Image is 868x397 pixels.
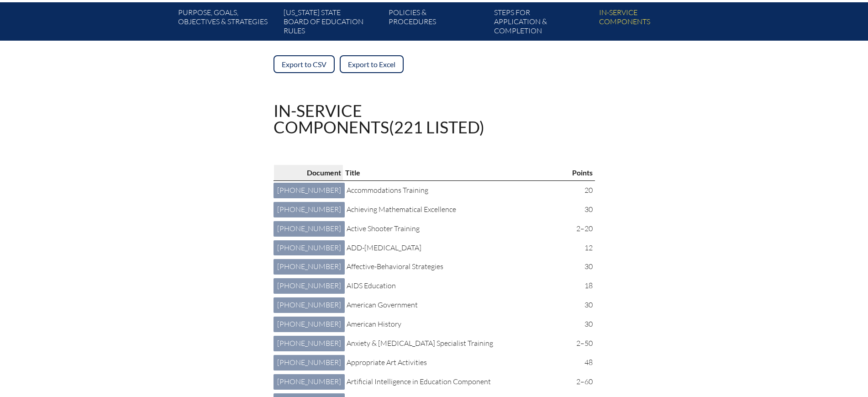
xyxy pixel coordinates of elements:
p: Points [572,167,593,179]
p: Accommodations Training [347,185,566,196]
p: AIDS Education [347,280,566,292]
p: 30 [573,204,593,216]
p: Affective-Behavioral Strategies [347,261,566,273]
p: 2–50 [573,338,593,349]
p: 30 [573,318,593,330]
h1: In-service components (221 listed) [274,102,484,135]
a: [PHONE_NUMBER] [274,240,345,256]
a: [PHONE_NUMBER] [274,336,345,351]
p: Artificial Intelligence in Education Component [347,376,566,388]
p: American Government [347,299,566,311]
a: [PHONE_NUMBER] [274,183,345,198]
p: Active Shooter Training [347,223,566,235]
a: [PHONE_NUMBER] [274,355,345,371]
p: 20 [573,185,593,196]
a: [PHONE_NUMBER] [274,278,345,294]
a: Steps forapplication & completion [490,6,595,41]
a: In-servicecomponents [595,6,700,41]
a: [US_STATE] StateBoard of Education rules [280,6,385,41]
p: 2–20 [573,223,593,235]
a: [PHONE_NUMBER] [274,202,345,217]
a: [PHONE_NUMBER] [274,221,345,237]
p: 18 [573,280,593,292]
p: Document [276,167,341,179]
a: [PHONE_NUMBER] [274,317,345,332]
a: Export to Excel [340,55,404,73]
p: 30 [573,261,593,273]
p: 30 [573,299,593,311]
a: Purpose, goals,objectives & strategies [174,6,279,41]
p: Anxiety & [MEDICAL_DATA] Specialist Training [347,338,566,349]
p: American History [347,318,566,330]
p: Achieving Mathematical Excellence [347,204,566,216]
p: 48 [573,357,593,369]
p: 2–60 [573,376,593,388]
p: 12 [573,242,593,254]
a: Policies &Procedures [385,6,490,41]
a: Export to CSV [274,55,335,73]
a: [PHONE_NUMBER] [274,297,345,313]
p: Appropriate Art Activities [347,357,566,369]
p: ADD-[MEDICAL_DATA] [347,242,566,254]
p: Title [345,167,563,179]
a: [PHONE_NUMBER] [274,374,345,390]
a: [PHONE_NUMBER] [274,259,345,275]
